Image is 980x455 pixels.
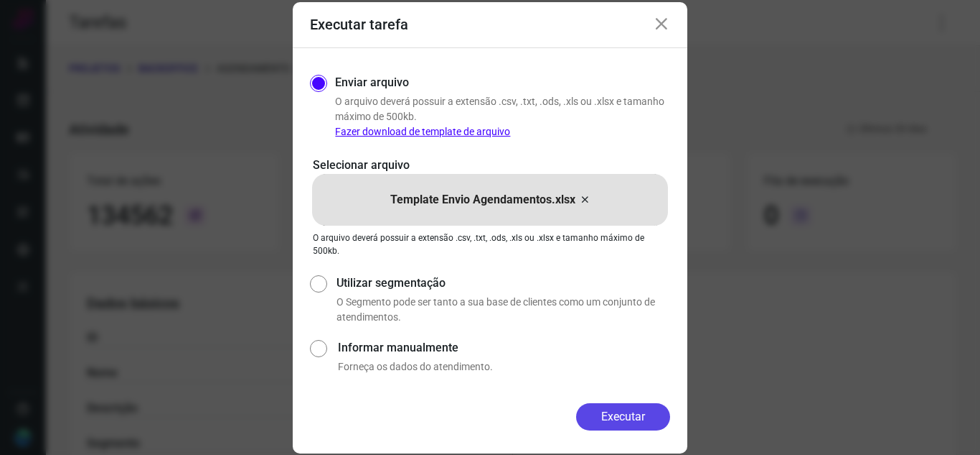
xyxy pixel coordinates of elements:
[576,403,670,431] button: Executar
[338,359,670,374] p: Forneça os dados do atendimento.
[390,191,575,208] p: Template Envio Agendamentos.xlsx
[335,94,670,139] p: O arquivo deverá possuir a extensão .csv, .txt, .ods, .xls ou .xlsx e tamanho máximo de 500kb.
[313,231,667,257] p: O arquivo deverá possuir a extensão .csv, .txt, .ods, .xls ou .xlsx e tamanho máximo de 500kb.
[335,126,510,137] a: Fazer download de template de arquivo
[310,16,408,33] h3: Executar tarefa
[335,74,409,91] label: Enviar arquivo
[336,295,670,325] p: O Segmento pode ser tanto a sua base de clientes como um conjunto de atendimentos.
[338,339,670,357] label: Informar manualmente
[336,275,670,292] label: Utilizar segmentação
[313,157,667,174] p: Selecionar arquivo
